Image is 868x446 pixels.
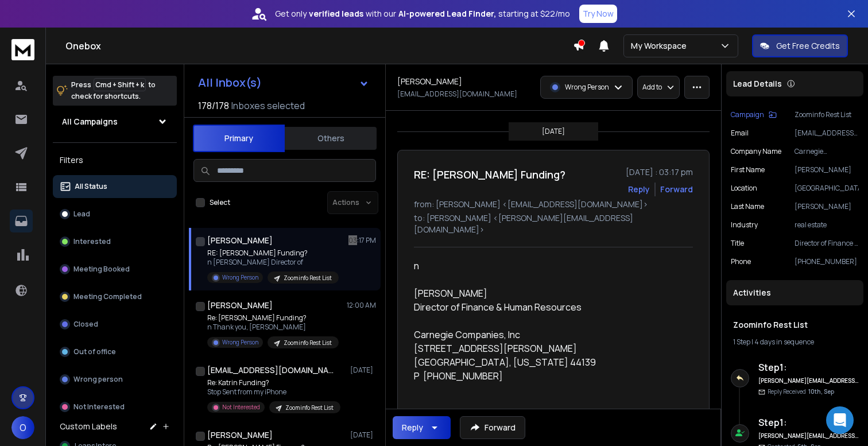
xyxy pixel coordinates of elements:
span: 178 / 178 [198,99,229,113]
h1: [PERSON_NAME] [207,300,273,311]
button: Primary [193,125,285,152]
p: real estate [795,220,859,230]
button: All Campaigns [53,110,177,133]
p: Wrong person [73,375,123,384]
p: Lead Details [733,78,782,90]
p: Wrong Person [565,83,609,92]
p: Get only with our starting at $22/mo [275,8,570,20]
div: Forward [660,184,693,195]
p: Interested [73,237,111,246]
p: Re: [PERSON_NAME] Funding? [207,313,339,323]
p: [DATE] [350,366,376,375]
p: Carnegie Companies, Inc. [795,147,859,156]
img: logo [11,39,34,60]
p: Zoominfo Rest List [284,339,332,347]
button: Interested [53,230,177,253]
button: Reply [393,416,451,439]
p: Campaign [731,110,764,119]
span: Cmd + Shift + k [94,78,146,91]
h1: All Campaigns [62,116,118,127]
p: Company Name [731,147,781,156]
h1: [EMAIL_ADDRESS][DOMAIN_NAME] [207,364,334,376]
p: Closed [73,320,98,329]
p: All Status [75,182,107,191]
p: Zoominfo Rest List [795,110,859,119]
button: Get Free Credits [752,34,848,57]
span: 4 days in sequence [754,337,814,347]
p: industry [731,220,758,230]
p: Get Free Credits [776,40,840,52]
p: [GEOGRAPHIC_DATA] [795,184,859,193]
h1: Onebox [65,39,573,53]
p: First Name [731,165,765,174]
button: O [11,416,34,439]
p: Not Interested [222,403,260,412]
span: 10th, Sep [808,387,834,395]
h3: Inboxes selected [231,99,305,113]
h3: Filters [53,152,177,168]
span: 1 Step [733,337,750,347]
h6: [PERSON_NAME][EMAIL_ADDRESS][DOMAIN_NAME] [758,377,859,385]
p: [PERSON_NAME] [795,165,859,174]
p: Zoominfo Rest List [285,404,334,412]
p: [DATE] : 03:17 pm [626,166,693,178]
p: Out of office [73,347,116,356]
button: Others [285,126,377,151]
p: Press to check for shortcuts. [71,79,156,102]
p: Meeting Booked [73,265,130,274]
button: All Status [53,175,177,198]
p: 03:17 PM [348,236,376,245]
p: Zoominfo Rest List [284,274,332,282]
button: Closed [53,313,177,336]
h1: [PERSON_NAME] [397,76,462,87]
label: Select [210,198,230,207]
p: [DATE] [542,127,565,136]
h1: RE: [PERSON_NAME] Funding? [414,166,565,183]
p: Director of Finance & Human Resources [795,239,859,248]
h6: Step 1 : [758,416,859,429]
button: Out of office [53,340,177,363]
button: Reply [628,184,650,195]
h1: [PERSON_NAME] [207,429,273,441]
button: Meeting Booked [53,258,177,281]
button: Meeting Completed [53,285,177,308]
p: Try Now [583,8,614,20]
p: Reply Received [768,387,834,396]
strong: AI-powered Lead Finder, [398,8,496,20]
p: My Workspace [631,40,691,52]
h6: Step 1 : [758,360,859,374]
div: Reply [402,422,423,433]
p: 12:00 AM [347,301,376,310]
button: Not Interested [53,395,177,418]
p: [DATE] [350,431,376,440]
p: Re: Katrin Funding? [207,378,340,387]
div: | [733,338,857,347]
p: Phone [731,257,751,266]
button: Lead [53,203,177,226]
strong: verified leads [309,8,363,20]
p: Wrong Person [222,338,258,347]
p: RE: [PERSON_NAME] Funding? [207,249,339,258]
button: All Inbox(s) [189,71,378,94]
p: n [PERSON_NAME] Director of [207,258,339,267]
p: Lead [73,210,90,219]
p: to: [PERSON_NAME] <[PERSON_NAME][EMAIL_ADDRESS][DOMAIN_NAME]> [414,212,693,235]
h1: [PERSON_NAME] [207,235,273,246]
p: Add to [642,83,662,92]
button: Wrong person [53,368,177,391]
p: Last Name [731,202,764,211]
div: Open Intercom Messenger [826,406,854,434]
h3: Custom Labels [60,421,117,432]
button: Try Now [579,5,617,23]
p: Stop Sent from my iPhone [207,387,340,397]
h1: Zoominfo Rest List [733,319,857,331]
p: [EMAIL_ADDRESS][DOMAIN_NAME] [397,90,517,99]
p: location [731,184,757,193]
p: from: [PERSON_NAME] <[EMAIL_ADDRESS][DOMAIN_NAME]> [414,199,693,210]
p: [PHONE_NUMBER] [795,257,859,266]
p: Not Interested [73,402,125,412]
div: Activities [726,280,863,305]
